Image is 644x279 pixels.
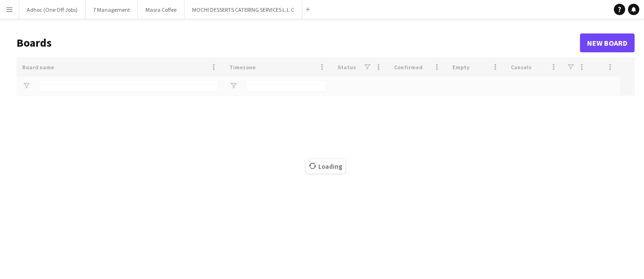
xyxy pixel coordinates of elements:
button: MOCHI DESSERTS CATERING SERVICES L.L.C [185,0,302,19]
button: 7 Management [86,0,138,19]
h1: Boards [16,36,580,50]
button: Masra Coffee [138,0,185,19]
span: Loading [306,159,345,173]
a: New Board [580,33,635,52]
button: Adhoc (One Off Jobs) [19,0,86,19]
